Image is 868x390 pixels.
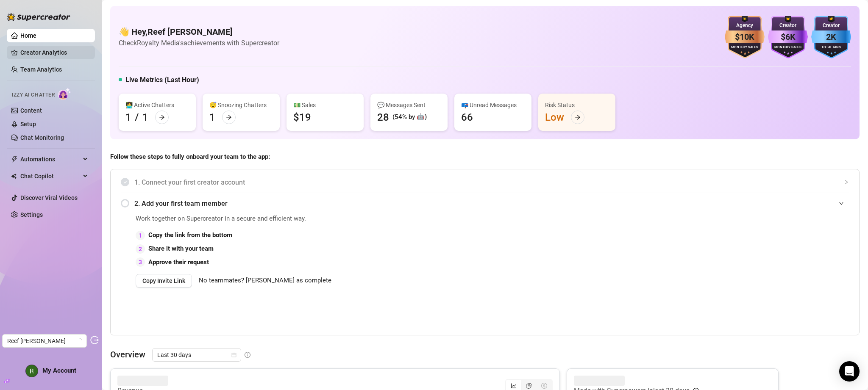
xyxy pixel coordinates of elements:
[245,352,250,358] span: info-circle
[461,111,473,124] div: 66
[768,30,808,44] div: $6K
[110,153,270,160] strong: Follow these steps to fully onboard your team to the app:
[134,177,849,188] span: 1. Connect your first creator account
[541,383,547,389] span: dollar-circle
[679,214,849,322] iframe: Adding Team Members
[811,16,851,58] img: blue-badge-DgoSNQY1.svg
[20,32,36,39] a: Home
[811,45,851,50] div: Total Fans
[4,378,10,384] span: build
[768,16,808,58] img: purple-badge-B9DA21FR.svg
[20,134,64,141] a: Chat Monitoring
[125,111,131,124] div: 1
[148,231,232,239] strong: Copy the link from the bottom
[157,349,236,361] span: Last 30 days
[839,201,844,206] span: expanded
[844,180,849,185] span: collapsed
[159,114,165,120] span: arrow-right
[119,38,279,48] article: Check Royalty Media's achievements with Supercreator
[11,173,17,179] img: Chat Copilot
[58,88,71,100] img: AI Chatter
[136,274,192,288] button: Copy Invite Link
[768,22,808,30] div: Creator
[811,30,851,44] div: 2K
[545,100,609,110] div: Risk Status
[725,22,765,30] div: Agency
[125,75,199,85] h5: Live Metrics (Last Hour)
[575,114,581,120] span: arrow-right
[148,258,209,266] strong: Approve their request
[7,13,70,21] img: logo-BBDzfeDw.svg
[209,100,273,110] div: 😴 Snoozing Chatters
[136,214,658,224] span: Work together on Supercreator in a secure and efficient way.
[20,194,78,201] a: Discover Viral Videos
[142,111,148,124] div: 1
[209,111,215,124] div: 1
[7,335,82,347] span: Reef Galloway
[725,45,765,50] div: Monthly Sales
[725,30,765,44] div: $10K
[20,46,88,59] a: Creator Analytics
[839,361,860,382] div: Open Intercom Messenger
[136,231,145,240] div: 1
[136,244,145,254] div: 2
[20,121,36,127] a: Setup
[461,100,525,110] div: 📪 Unread Messages
[768,45,808,50] div: Monthly Sales
[511,383,517,389] span: line-chart
[90,336,99,344] span: logout
[226,114,232,120] span: arrow-right
[12,91,55,99] span: Izzy AI Chatter
[148,245,214,252] strong: Share it with your team
[811,22,851,30] div: Creator
[526,383,532,389] span: pie-chart
[725,16,765,58] img: bronze-badge-qSZam9Wu.svg
[134,198,849,209] span: 2. Add your first team member
[125,100,189,110] div: 👩‍💻 Active Chatters
[293,111,311,124] div: $19
[11,156,18,163] span: thunderbolt
[20,169,81,183] span: Chat Copilot
[377,100,441,110] div: 💬 Messages Sent
[142,277,185,284] span: Copy Invite Link
[20,152,81,166] span: Automations
[121,193,849,214] div: 2. Add your first team member
[20,107,42,114] a: Content
[20,66,62,73] a: Team Analytics
[110,348,145,361] article: Overview
[231,352,236,357] span: calendar
[121,172,849,193] div: 1. Connect your first creator account
[136,257,145,267] div: 3
[77,338,82,343] span: loading
[119,26,279,38] h4: 👋 Hey, Reef [PERSON_NAME]
[377,111,389,124] div: 28
[42,367,76,374] span: My Account
[20,211,43,218] a: Settings
[293,100,357,110] div: 💵 Sales
[26,365,38,377] img: ACg8ocLY9N6-PqO_L49U1OnUdAzWH6o8bxz6_aZR6b-TA5W-12egCw=s96-c
[392,112,427,122] div: (54% by 🤖)
[199,276,331,286] span: No teammates? [PERSON_NAME] as complete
